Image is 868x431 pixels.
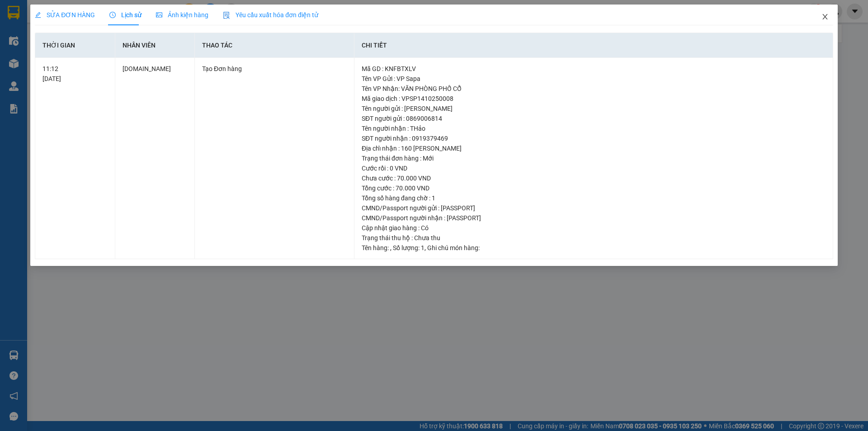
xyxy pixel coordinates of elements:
[35,12,41,18] span: edit
[362,104,826,114] div: Tên người gửi : [PERSON_NAME]
[362,203,826,213] div: CMND/Passport người gửi : [PASSPORT]
[362,233,826,243] div: Trạng thái thu hộ : Chưa thu
[195,33,354,58] th: Thao tác
[115,58,195,259] td: [DOMAIN_NAME]
[35,11,95,19] span: SỬA ĐƠN HÀNG
[354,33,833,58] th: Chi tiết
[362,94,826,104] div: Mã giao dịch : VPSP1410250008
[362,243,826,253] div: Tên hàng: , Số lượng: , Ghi chú món hàng:
[421,244,425,251] span: 1
[362,114,826,123] div: SĐT người gửi : 0869006814
[156,11,208,19] span: Ảnh kiện hàng
[362,223,826,233] div: Cập nhật giao hàng : Có
[223,12,230,19] img: icon
[115,33,195,58] th: Nhân viên
[362,64,826,74] div: Mã GD : KNFBTXLV
[109,12,116,18] span: clock-circle
[362,183,826,193] div: Tổng cước : 70.000 VND
[35,33,115,58] th: Thời gian
[362,163,826,173] div: Cước rồi : 0 VND
[362,143,826,153] div: Địa chỉ nhận : 160 [PERSON_NAME]
[362,74,826,84] div: Tên VP Gửi : VP Sapa
[42,64,107,84] div: 11:12 [DATE]
[362,153,826,163] div: Trạng thái đơn hàng : Mới
[821,13,829,20] span: close
[812,5,838,30] button: Close
[202,64,347,74] div: Tạo Đơn hàng
[362,213,826,223] div: CMND/Passport người nhận : [PASSPORT]
[362,123,826,133] div: Tên người nhận : THảo
[362,193,826,203] div: Tổng số hàng đang chờ : 1
[362,173,826,183] div: Chưa cước : 70.000 VND
[362,133,826,143] div: SĐT người nhận : 0919379469
[109,11,142,19] span: Lịch sử
[223,11,318,19] span: Yêu cầu xuất hóa đơn điện tử
[362,84,826,94] div: Tên VP Nhận: VĂN PHÒNG PHỐ CỔ
[156,12,162,18] span: picture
